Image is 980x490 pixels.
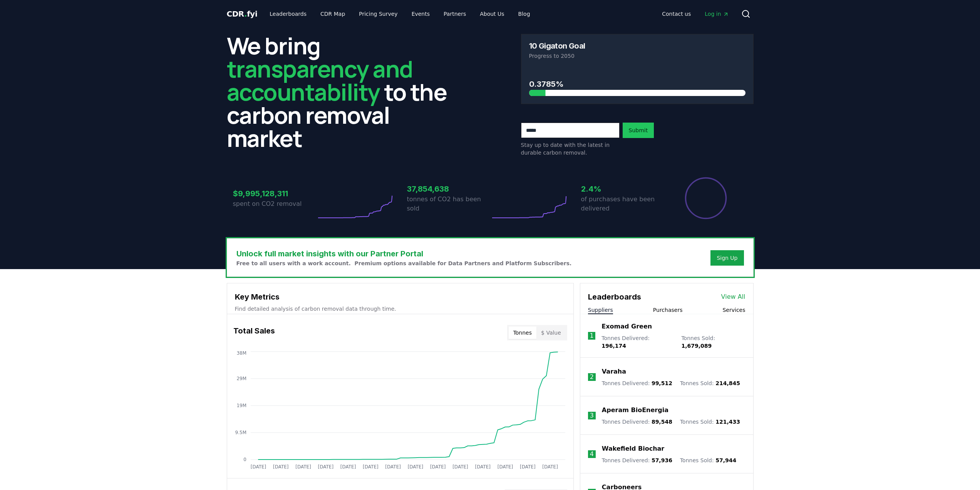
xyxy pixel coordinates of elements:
[452,464,468,470] tspan: [DATE]
[244,9,247,19] span: .
[656,7,697,21] a: Contact us
[318,464,333,470] tspan: [DATE]
[722,306,745,314] button: Services
[536,327,566,339] button: $ Value
[681,343,712,349] span: 1,679,089
[227,8,258,19] a: CDR.fyi
[588,306,613,314] button: Suppliers
[602,418,672,426] p: Tonnes Delivered :
[680,456,736,464] p: Tonnes Sold :
[601,343,626,349] span: 196,174
[529,78,745,90] h3: 0.3785%
[652,457,672,463] span: 57,936
[407,464,423,470] tspan: [DATE]
[623,123,654,138] button: Submit
[601,322,652,331] a: Exomad Green
[236,376,246,381] tspan: 29M
[542,464,558,470] tspan: [DATE]
[652,419,672,425] span: 89,548
[430,464,446,470] tspan: [DATE]
[715,419,740,425] span: 121,433
[705,10,729,18] span: Log in
[407,195,490,213] p: tonnes of CO2 has been sold
[680,379,740,387] p: Tonnes Sold :
[588,291,641,303] h3: Leaderboards
[602,444,664,453] a: Wakefield Biochar
[721,292,745,301] a: View All
[497,464,513,470] tspan: [DATE]
[680,418,740,426] p: Tonnes Sold :
[263,7,313,21] a: Leaderboards
[653,306,683,314] button: Purchasers
[684,177,727,220] div: Percentage of sales delivered
[314,7,351,21] a: CDR Map
[602,379,672,387] p: Tonnes Delivered :
[295,464,311,470] tspan: [DATE]
[340,464,356,470] tspan: [DATE]
[233,325,275,340] h3: Total Sales
[227,9,258,19] span: CDR fyi
[236,248,572,259] h3: Unlock full market insights with our Partner Portal
[509,327,536,339] button: Tonnes
[405,7,436,21] a: Events
[243,457,246,462] tspan: 0
[601,334,673,350] p: Tonnes Delivered :
[715,457,736,463] span: 57,944
[656,7,735,21] nav: Main
[475,464,491,470] tspan: [DATE]
[652,380,672,386] span: 99,512
[710,250,744,266] button: Sign Up
[236,259,572,267] p: Free to all users with a work account. Premium options available for Data Partners and Platform S...
[385,464,401,470] tspan: [DATE]
[602,456,672,464] p: Tonnes Delivered :
[715,380,740,386] span: 214,845
[512,7,536,21] a: Blog
[717,254,737,262] a: Sign Up
[353,7,404,21] a: Pricing Survey
[581,183,664,195] h3: 2.4%
[521,141,620,157] p: Stay up to date with the latest in durable carbon removal.
[263,7,536,21] nav: Main
[602,367,626,376] a: Varaha
[273,464,288,470] tspan: [DATE]
[474,7,510,21] a: About Us
[529,52,745,60] p: Progress to 2050
[236,403,246,408] tspan: 19M
[236,350,246,356] tspan: 38M
[681,334,745,350] p: Tonnes Sold :
[363,464,379,470] tspan: [DATE]
[590,411,594,420] p: 3
[590,372,594,382] p: 2
[699,7,735,21] a: Log in
[590,450,594,459] p: 4
[581,195,664,213] p: of purchases have been delivered
[235,291,566,303] h3: Key Metrics
[437,7,472,21] a: Partners
[529,42,585,50] h3: 10 Gigaton Goal
[233,199,316,209] p: spent on CO2 removal
[235,430,246,435] tspan: 9.5M
[233,188,316,199] h3: $9,995,128,311
[407,183,490,195] h3: 37,854,638
[250,464,266,470] tspan: [DATE]
[227,34,459,150] h2: We bring to the carbon removal market
[520,464,536,470] tspan: [DATE]
[590,331,593,340] p: 1
[602,406,668,415] a: Aperam BioEnergia
[227,53,413,108] span: transparency and accountability
[235,305,566,313] p: Find detailed analysis of carbon removal data through time.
